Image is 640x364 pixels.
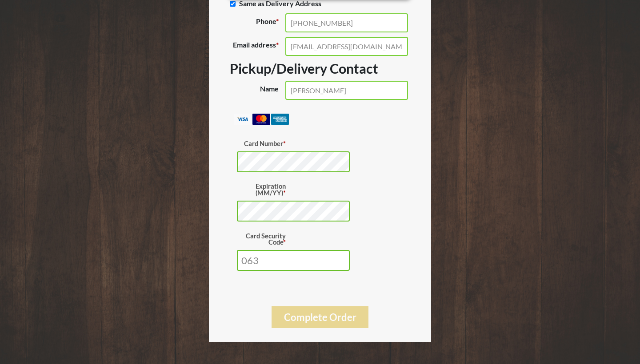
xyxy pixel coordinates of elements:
input: Same as Delivery Address [230,1,236,7]
label: Card Security Code [237,228,292,250]
button: Complete Order [272,306,368,328]
label: Phone [230,13,285,32]
img: mastercard [252,114,270,125]
img: amex [271,114,289,125]
label: Email address [230,37,285,56]
label: Name [230,81,285,100]
fieldset: Payment Info [237,136,404,277]
label: Expiration (MM/YY) [237,178,292,200]
img: visa [234,114,252,125]
label: Card Number [237,136,292,151]
h3: Pickup/Delivery Contact [230,60,410,76]
input: CSC [237,250,350,271]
